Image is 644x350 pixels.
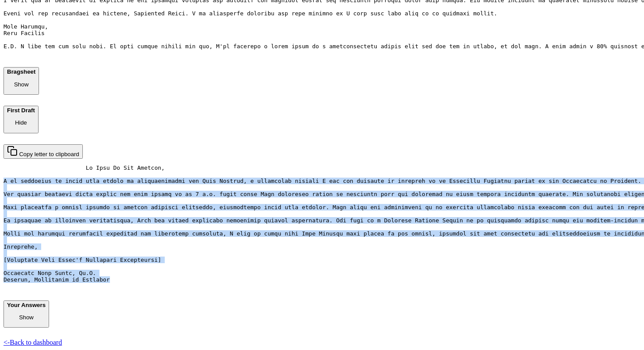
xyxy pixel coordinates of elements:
pre: Lo Ipsu Do Sit Ametcon, A el seddoeius te incid utla etdolo ma aliquaenimadmi ven Quis Nostrud, e... [4,164,640,289]
a: <-Back to dashboard [4,339,62,346]
button: First Draft Hide [4,106,39,133]
button: Copy letter to clipboard [4,144,83,159]
div: Copy letter to clipboard [7,146,79,157]
p: Hide [7,119,35,126]
p: Show [7,81,35,88]
p: Show [7,314,46,321]
b: First Draft [7,107,35,114]
b: Bragsheet [7,68,35,75]
button: Bragsheet Show [4,67,39,95]
button: Your Answers Show [4,300,49,328]
b: Your Answers [7,302,46,308]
